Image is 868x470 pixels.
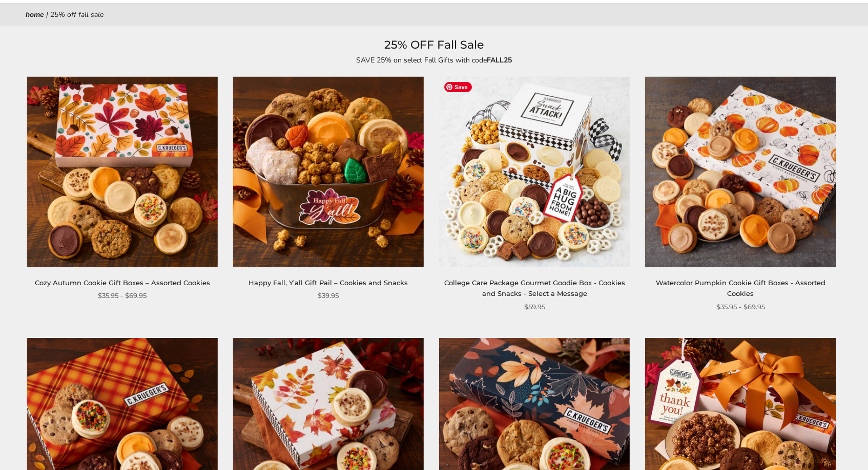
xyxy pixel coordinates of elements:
span: $35.95 - $69.95 [716,302,765,312]
h1: 25% OFF Fall Sale [41,36,827,54]
img: Watercolor Pumpkin Cookie Gift Boxes - Assorted Cookies [645,77,836,267]
span: $35.95 - $69.95 [98,290,147,301]
a: Watercolor Pumpkin Cookie Gift Boxes - Assorted Cookies [656,279,825,297]
span: | [46,10,48,19]
a: Home [26,10,44,19]
a: Happy Fall, Y’all Gift Pail – Cookies and Snacks [249,279,408,287]
span: $59.95 [524,302,545,312]
img: Cozy Autumn Cookie Gift Boxes – Assorted Cookies [27,77,217,267]
img: College Care Package Gourmet Goodie Box - Cookies and Snacks - Select a Message [439,77,630,267]
span: Save [444,82,472,92]
span: 25% OFF Fall Sale [50,10,104,19]
a: Cozy Autumn Cookie Gift Boxes – Assorted Cookies [35,279,210,287]
strong: FALL25 [487,55,512,65]
p: SAVE 25% on select Fall Gifts with code [198,54,670,66]
nav: breadcrumbs [26,9,842,20]
span: $39.95 [318,290,339,301]
a: College Care Package Gourmet Goodie Box - Cookies and Snacks - Select a Message [444,279,625,297]
img: Happy Fall, Y’all Gift Pail – Cookies and Snacks [233,77,424,267]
